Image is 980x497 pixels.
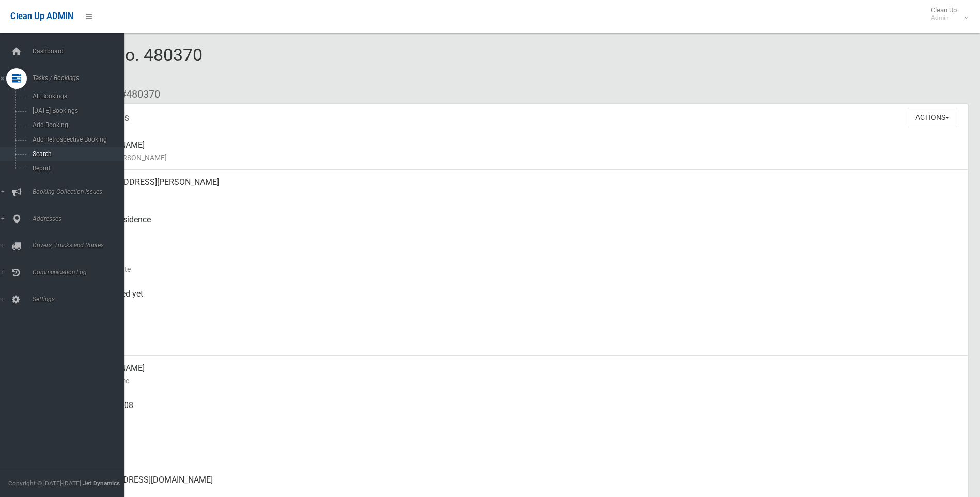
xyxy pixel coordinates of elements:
[83,430,959,468] div: None given
[29,188,132,195] span: Booking Collection Issues
[83,263,959,275] small: Collection Date
[83,170,959,207] div: [STREET_ADDRESS][PERSON_NAME]
[29,165,123,172] span: Report
[29,92,123,100] span: All Bookings
[83,449,959,461] small: Landline
[931,14,957,22] small: Admin
[83,151,959,164] small: Name of [PERSON_NAME]
[83,226,959,238] small: Pickup Point
[29,121,123,129] span: Add Booking
[29,296,132,303] span: Settings
[113,85,160,104] li: #480370
[908,108,957,127] button: Actions
[83,133,959,170] div: [PERSON_NAME]
[83,412,959,424] small: Mobile
[83,300,959,313] small: Collected At
[29,48,132,55] span: Dashboard
[29,269,132,276] span: Communication Log
[926,6,967,22] span: Clean Up
[83,207,959,244] div: Front of Residence
[83,189,959,201] small: Address
[83,337,959,350] small: Zone
[29,242,132,249] span: Drivers, Trucks and Routes
[8,479,81,487] span: Copyright © [DATE]-[DATE]
[83,375,959,387] small: Contact Name
[83,282,959,319] div: Not collected yet
[83,356,959,393] div: [PERSON_NAME]
[29,150,123,158] span: Search
[45,44,203,85] span: Booking No. 480370
[83,479,120,487] strong: Jet Dynamics
[29,74,132,82] span: Tasks / Bookings
[29,107,123,114] span: [DATE] Bookings
[83,393,959,430] div: 0433 788 108
[83,319,959,356] div: [DATE]
[10,11,73,21] span: Clean Up ADMIN
[83,244,959,282] div: [DATE]
[29,215,132,222] span: Addresses
[29,136,123,143] span: Add Retrospective Booking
